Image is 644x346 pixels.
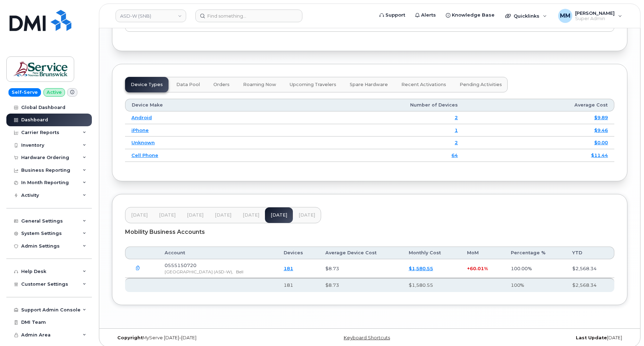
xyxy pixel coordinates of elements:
[277,247,319,259] th: Devices
[125,223,614,241] div: Mobility Business Accounts
[451,152,458,158] a: 64
[187,212,203,218] span: [DATE]
[504,278,566,292] th: 100%
[594,127,608,133] a: $9.46
[243,82,276,87] span: Roaming Now
[575,10,615,16] span: [PERSON_NAME]
[319,259,402,278] td: $8.73
[402,278,461,292] th: $1,580.55
[410,8,441,22] a: Alerts
[566,259,614,278] td: $2,568.34
[504,259,566,278] td: 100.00%
[215,212,231,218] span: [DATE]
[455,127,458,133] a: 1
[566,278,614,292] th: $2,568.34
[290,82,336,87] span: Upcoming Travelers
[456,335,627,341] div: [DATE]
[452,12,495,19] span: Knowledge Base
[470,266,488,271] span: 60.01%
[409,266,433,271] a: $1,580.55
[299,212,315,218] span: [DATE]
[441,8,500,22] a: Knowledge Base
[385,12,405,19] span: Support
[176,82,200,87] span: Data Pool
[560,12,571,20] span: MM
[460,82,502,87] span: Pending Activities
[165,262,196,268] span: 0555150720
[402,247,461,259] th: Monthly Cost
[213,82,230,87] span: Orders
[268,99,464,111] th: Number of Devices
[575,16,615,22] span: Super Admin
[319,278,402,292] th: $8.73
[576,335,607,340] strong: Last Update
[117,335,143,340] strong: Copyright
[514,13,539,19] span: Quicklinks
[131,115,152,120] a: Android
[112,335,284,341] div: MyServe [DATE]–[DATE]
[277,278,319,292] th: 181
[131,140,155,145] a: Unknown
[504,247,566,259] th: Percentage %
[401,82,446,87] span: Recent Activations
[455,115,458,120] a: 2
[461,247,504,259] th: MoM
[236,269,243,274] span: Bell
[125,99,268,111] th: Device Make
[319,247,402,259] th: Average Device Cost
[284,266,293,271] a: 181
[131,152,158,158] a: Cell Phone
[500,9,552,23] div: Quicklinks
[165,269,233,274] span: [GEOGRAPHIC_DATA] (ASD-W),
[594,140,608,145] a: $0.00
[159,212,176,218] span: [DATE]
[591,152,608,158] a: $11.44
[464,99,614,111] th: Average Cost
[131,212,148,218] span: [DATE]
[243,212,259,218] span: [DATE]
[195,10,302,22] input: Find something...
[158,247,277,259] th: Account
[116,10,186,22] a: ASD-W (SNB)
[553,9,627,23] div: Michael Merced
[566,247,614,259] th: YTD
[350,82,388,87] span: Spare Hardware
[455,140,458,145] a: 2
[594,115,608,120] a: $9.89
[421,12,436,19] span: Alerts
[467,266,470,271] span: +
[344,335,390,340] a: Keyboard Shortcuts
[374,8,410,22] a: Support
[131,127,149,133] a: iPhone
